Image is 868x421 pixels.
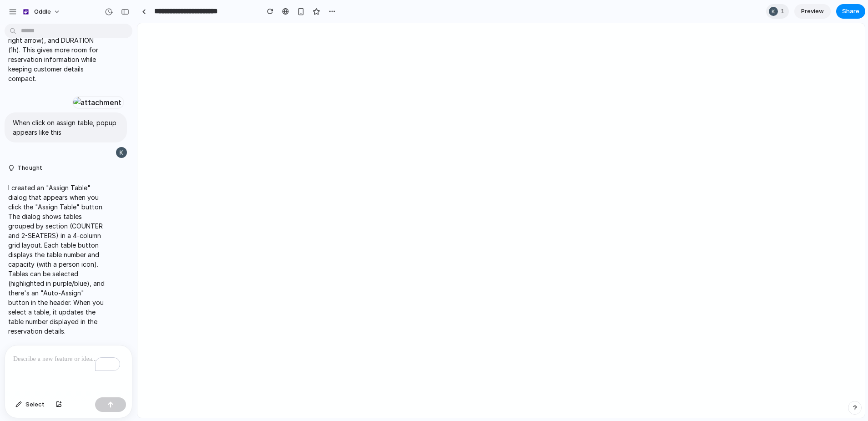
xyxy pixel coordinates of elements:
[794,4,831,19] a: Preview
[34,7,51,16] span: Oddle
[11,397,49,412] button: Select
[801,7,824,16] span: Preview
[781,7,787,16] span: 1
[18,5,65,19] button: Oddle
[5,345,132,394] div: To enrich screen reader interactions, please activate Accessibility in Grammarly extension settings
[13,118,119,137] p: When click on assign table, popup appears like this
[836,4,865,19] button: Share
[766,4,789,19] div: 1
[8,183,106,336] p: I created an "Assign Table" dialog that appears when you click the "Assign Table" button. The dia...
[25,400,45,409] span: Select
[842,7,859,16] span: Share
